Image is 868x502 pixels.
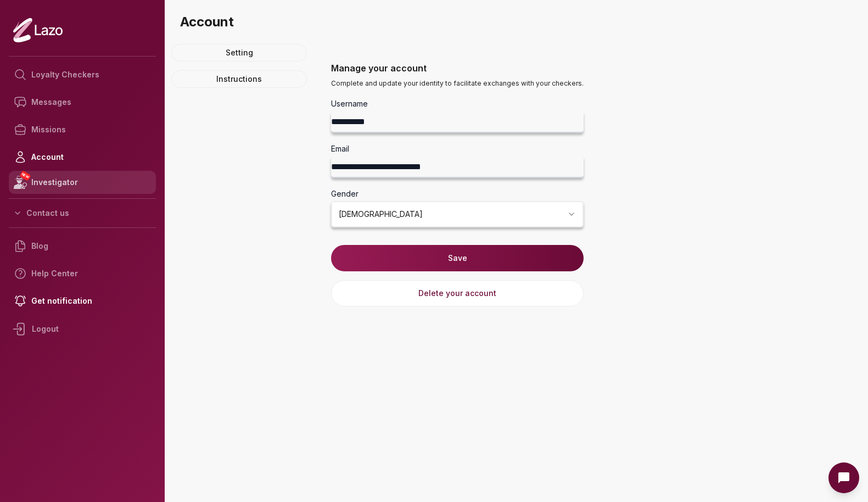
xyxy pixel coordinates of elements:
label: Gender [331,189,359,198]
h3: Manage your account [331,62,584,75]
a: Account [9,143,156,171]
button: Open Intercom messenger [828,462,859,493]
button: Delete your account [331,280,584,306]
a: Messages [9,88,156,116]
a: Loyalty Checkers [9,61,156,88]
button: Contact us [9,203,156,223]
label: Email [331,144,349,153]
h3: Account [180,13,859,31]
a: Instructions [171,70,307,88]
a: Help Center [9,260,156,287]
a: Get notification [9,287,156,315]
button: Save [331,245,584,271]
a: NEWInvestigator [9,171,156,194]
span: NEW [19,170,31,181]
label: Username [331,99,368,108]
p: Complete and update your identity to facilitate exchanges with your checkers. [331,79,584,88]
a: Blog [9,232,156,260]
div: Logout [9,315,156,343]
a: Missions [9,116,156,143]
a: Setting [171,44,307,62]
